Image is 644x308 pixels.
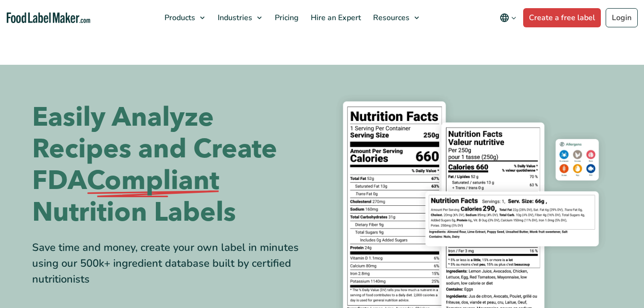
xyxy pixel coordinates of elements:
span: Pricing [272,12,300,23]
span: Products [162,12,196,23]
a: Login [606,8,638,27]
a: Create a free label [523,8,601,27]
span: Hire an Expert [308,12,362,23]
span: Industries [215,12,253,23]
a: Food Label Maker homepage [7,12,91,24]
div: Save time and money, create your own label in minutes using our 500k+ ingredient database built b... [32,240,315,287]
span: Resources [370,12,410,23]
span: Compliant [87,165,219,197]
button: Change language [493,8,523,27]
h1: Easily Analyze Recipes and Create FDA Nutrition Labels [32,102,315,228]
